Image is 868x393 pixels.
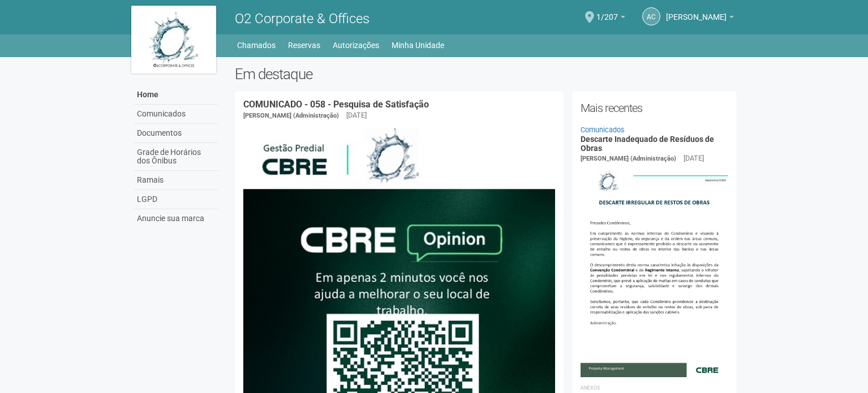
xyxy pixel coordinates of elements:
[288,37,320,53] a: Reservas
[134,105,218,124] a: Comunicados
[134,85,218,105] a: Home
[581,383,728,393] li: Anexos
[666,14,734,23] a: [PERSON_NAME]
[581,135,714,152] a: Descarte Inadequado de Resíduos de Obras
[134,124,218,143] a: Documentos
[346,110,367,120] div: [DATE]
[581,164,728,377] img: COMUNICADO%20-%20057%20-%20Descarte%20Inadequado%20de%20Res%C3%ADduos%20de%20Obras.jpg
[596,2,618,21] span: 1/207
[596,14,625,23] a: 1/207
[134,171,218,190] a: Ramais
[237,37,276,53] a: Chamados
[134,209,218,228] a: Anuncie sua marca
[235,11,369,27] span: O2 Corporate & Offices
[134,143,218,171] a: Grade de Horários dos Ônibus
[684,153,704,163] div: [DATE]
[243,112,339,119] span: [PERSON_NAME] (Administração)
[581,155,676,162] span: [PERSON_NAME] (Administração)
[642,7,660,25] a: AC
[666,2,727,21] span: Andréa Cunha
[581,126,625,134] a: Comunicados
[581,100,728,116] h2: Mais recentes
[243,99,429,110] a: COMUNICADO - 058 - Pesquisa de Satisfação
[235,66,737,83] h2: Em destaque
[392,37,444,53] a: Minha Unidade
[333,37,379,53] a: Autorizações
[131,6,216,74] img: logo.jpg
[134,190,218,209] a: LGPD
